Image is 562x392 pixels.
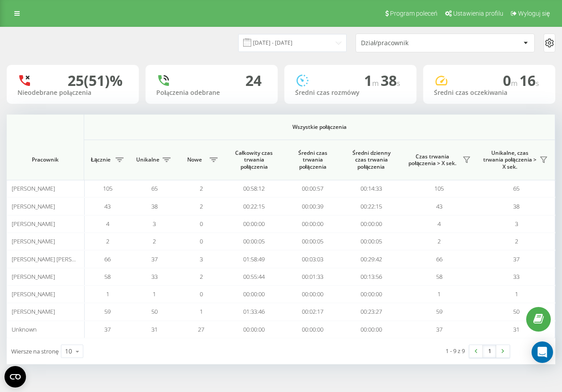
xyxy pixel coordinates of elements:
[12,273,55,281] span: [PERSON_NAME]
[225,233,283,250] td: 00:00:05
[511,78,519,88] span: m
[436,202,442,210] span: 43
[283,303,342,320] td: 00:02:17
[283,180,342,197] td: 00:00:57
[104,255,111,263] span: 66
[135,156,160,163] span: Unikalne
[65,347,72,356] div: 10
[12,220,55,228] span: [PERSON_NAME]
[89,156,113,163] span: Łącznie
[200,255,203,263] span: 3
[151,273,158,281] span: 33
[151,184,158,192] span: 65
[153,237,156,245] span: 2
[515,220,518,228] span: 3
[283,321,342,338] td: 00:00:00
[104,273,111,281] span: 58
[295,89,406,97] div: Średni czas rozmówy
[12,255,100,263] span: [PERSON_NAME] [PERSON_NAME]
[342,250,401,268] td: 00:29:42
[182,156,207,163] span: Nowe
[438,220,441,228] span: 4
[112,124,527,131] span: Wszystkie połączenia
[342,303,401,320] td: 00:23:27
[225,250,283,268] td: 01:58:49
[151,325,158,333] span: 31
[151,255,158,263] span: 37
[283,268,342,285] td: 00:01:33
[342,321,401,338] td: 00:00:00
[68,72,123,89] div: 25 (51)%
[342,197,401,215] td: 00:22:15
[342,215,401,233] td: 00:00:00
[153,290,156,298] span: 1
[518,10,550,17] span: Wyloguj się
[106,290,109,298] span: 1
[397,78,400,88] span: s
[434,89,545,97] div: Średni czas oczekiwania
[515,237,518,245] span: 2
[225,180,283,197] td: 00:58:12
[151,307,158,315] span: 50
[483,345,496,358] a: 1
[436,307,442,315] span: 59
[225,285,283,303] td: 00:00:00
[503,71,519,90] span: 0
[225,197,283,215] td: 00:22:15
[104,307,111,315] span: 59
[200,290,203,298] span: 0
[515,290,518,298] span: 1
[283,215,342,233] td: 00:00:00
[446,346,465,355] div: 1 - 9 z 9
[200,184,203,192] span: 2
[283,233,342,250] td: 00:00:05
[200,237,203,245] span: 0
[342,233,401,250] td: 00:00:05
[17,89,128,97] div: Nieodebrane połączenia
[513,273,519,281] span: 33
[245,72,262,89] div: 24
[342,180,401,197] td: 00:14:33
[283,250,342,268] td: 00:03:03
[532,341,553,363] div: Open Intercom Messenger
[438,237,441,245] span: 2
[225,321,283,338] td: 00:00:00
[283,285,342,303] td: 00:00:00
[104,202,111,210] span: 43
[436,325,442,333] span: 37
[104,325,111,333] span: 37
[536,78,539,88] span: s
[15,156,76,163] span: Pracownik
[438,290,441,298] span: 1
[513,255,519,263] span: 37
[381,71,400,90] span: 38
[12,290,55,298] span: [PERSON_NAME]
[225,268,283,285] td: 00:55:44
[342,268,401,285] td: 00:13:56
[405,153,460,167] span: Czas trwania połączenia > X sek.
[12,307,55,315] span: [PERSON_NAME]
[12,184,55,192] span: [PERSON_NAME]
[349,149,394,170] span: Średni dzienny czas trwania połączenia
[513,325,519,333] span: 31
[283,197,342,215] td: 00:00:39
[200,202,203,210] span: 2
[12,202,55,210] span: [PERSON_NAME]
[372,78,381,88] span: m
[519,71,539,90] span: 16
[434,184,444,192] span: 105
[232,149,276,170] span: Całkowity czas trwania połączenia
[153,220,156,228] span: 3
[453,10,503,17] span: Ustawienia profilu
[200,220,203,228] span: 0
[361,39,468,47] div: Dział/pracownik
[513,202,519,210] span: 38
[200,273,203,281] span: 2
[364,71,381,90] span: 1
[225,303,283,320] td: 01:33:46
[482,149,537,170] span: Unikalne, czas trwania połączenia > X sek.
[200,307,203,315] span: 1
[106,220,109,228] span: 4
[156,89,267,97] div: Połączenia odebrane
[151,202,158,210] span: 38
